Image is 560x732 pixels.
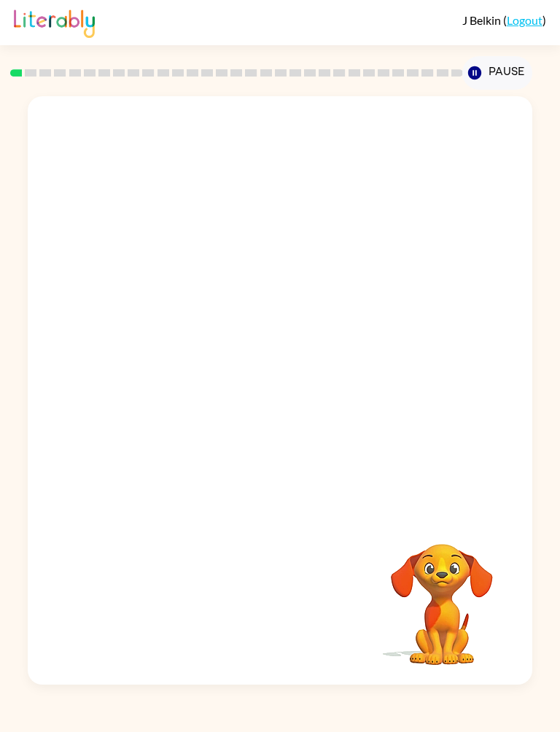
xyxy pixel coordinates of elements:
a: Logout [507,13,542,27]
div: ( ) [462,13,546,27]
img: Literably [14,6,95,38]
button: Pause [462,56,532,90]
video: Your browser must support playing .mp4 files to use Literably. Please try using another browser. [369,521,515,667]
span: J Belkin [462,13,503,27]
